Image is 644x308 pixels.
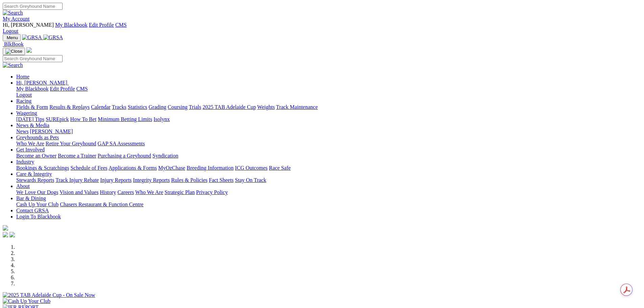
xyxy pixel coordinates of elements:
[43,34,63,41] img: GRSA
[16,80,67,86] span: Hi, [PERSON_NAME]
[3,62,23,68] img: Search
[16,116,641,122] div: Wagering
[3,48,25,55] button: Toggle navigation
[16,128,641,135] div: News & Media
[3,292,95,298] img: 2025 TAB Adelaide Cup - On Sale Now
[235,165,267,171] a: ICG Outcomes
[100,189,116,195] a: History
[3,28,18,34] a: Logout
[16,153,56,159] a: Become an Owner
[16,86,641,98] div: Hi, [PERSON_NAME]
[135,189,163,195] a: Who We Are
[165,189,195,195] a: Strategic Plan
[168,104,188,110] a: Coursing
[16,86,49,92] a: My Blackbook
[3,55,63,62] input: Search
[16,110,37,116] a: Wagering
[16,135,59,140] a: Greyhounds as Pets
[189,104,201,110] a: Trials
[152,153,178,159] a: Syndication
[16,141,44,146] a: Who We Are
[149,104,166,110] a: Grading
[49,104,90,110] a: Results & Replays
[76,86,88,92] a: CMS
[16,177,641,183] div: Care & Integrity
[3,41,24,47] a: BlkBook
[187,165,234,171] a: Breeding Information
[3,3,63,10] input: Search
[16,214,61,219] a: Login To Blackbook
[58,153,96,159] a: Become a Trainer
[16,98,31,104] a: Racing
[46,141,96,146] a: Retire Your Greyhound
[50,86,75,92] a: Edit Profile
[158,165,185,171] a: MyOzChase
[257,104,275,110] a: Weights
[16,189,58,195] a: We Love Our Dogs
[269,165,290,171] a: Race Safe
[5,49,22,54] img: Close
[3,16,30,22] a: My Account
[16,177,54,183] a: Stewards Reports
[128,104,147,110] a: Statistics
[60,202,143,207] a: Chasers Restaurant & Function Centre
[100,177,132,183] a: Injury Reports
[16,195,46,201] a: Bar & Dining
[3,10,23,16] img: Search
[30,128,73,134] a: [PERSON_NAME]
[115,22,127,28] a: CMS
[16,171,52,177] a: Care & Integrity
[112,104,126,110] a: Tracks
[3,298,50,304] img: Cash Up Your Club
[98,116,152,122] a: Minimum Betting Limits
[3,22,641,34] div: My Account
[202,104,256,110] a: 2025 TAB Adelaide Cup
[235,177,266,183] a: Stay On Track
[16,165,641,171] div: Industry
[16,208,49,213] a: Contact GRSA
[16,159,34,165] a: Industry
[16,104,641,110] div: Racing
[171,177,208,183] a: Rules & Policies
[133,177,170,183] a: Integrity Reports
[55,22,88,28] a: My Blackbook
[98,153,151,159] a: Purchasing a Greyhound
[209,177,234,183] a: Fact Sheets
[59,189,98,195] a: Vision and Values
[16,80,69,86] a: Hi, [PERSON_NAME]
[16,74,29,79] a: Home
[22,34,42,41] img: GRSA
[153,116,170,122] a: Isolynx
[16,183,30,189] a: About
[16,147,45,152] a: Get Involved
[16,92,32,98] a: Logout
[16,116,44,122] a: [DATE] Tips
[196,189,228,195] a: Privacy Policy
[7,35,18,40] span: Menu
[4,41,24,47] span: BlkBook
[55,177,99,183] a: Track Injury Rebate
[3,22,54,28] span: Hi, [PERSON_NAME]
[16,153,641,159] div: Get Involved
[16,141,641,147] div: Greyhounds as Pets
[70,165,107,171] a: Schedule of Fees
[3,232,8,237] img: facebook.svg
[16,104,48,110] a: Fields & Form
[16,189,641,195] div: About
[46,116,69,122] a: SUREpick
[89,22,114,28] a: Edit Profile
[16,128,28,134] a: News
[117,189,134,195] a: Careers
[3,225,8,231] img: logo-grsa-white.png
[98,141,145,146] a: GAP SA Assessments
[3,34,21,41] button: Toggle navigation
[16,202,58,207] a: Cash Up Your Club
[26,47,32,53] img: logo-grsa-white.png
[70,116,97,122] a: How To Bet
[276,104,318,110] a: Track Maintenance
[91,104,111,110] a: Calendar
[16,165,69,171] a: Bookings & Scratchings
[16,202,641,208] div: Bar & Dining
[109,165,157,171] a: Applications & Forms
[16,122,49,128] a: News & Media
